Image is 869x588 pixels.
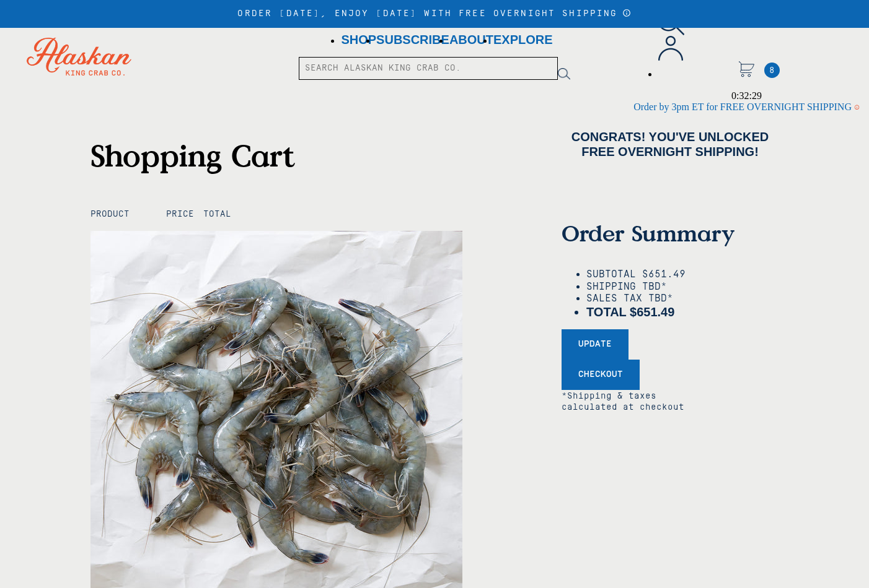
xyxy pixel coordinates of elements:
[376,33,449,46] a: Subscribe
[633,102,852,112] span: Order by 3pm ET for FREE OVERNIGHT SHIPPING
[586,281,636,292] span: Shipping
[90,209,148,220] h4: Product
[558,68,570,80] img: search
[562,391,684,413] span: *Shipping & taxes calculated at checkout
[341,32,376,47] a: Shop
[562,220,779,246] h3: Order Summary
[764,63,780,78] span: 8
[658,36,683,61] img: account
[449,33,493,46] a: About
[562,329,629,360] button: Update
[854,102,860,112] span: Shipping Notice Icon
[299,57,557,80] input: Search Alaskan King Crab Co.
[237,9,631,19] div: ORDER [DATE], ENJOY [DATE] WITH FREE OVERNIGHT SHIPPING
[90,137,543,173] h1: Shopping Cart
[9,20,149,93] img: Alaskan King Crab Co. logo
[731,90,762,101] span: 0:32:29
[578,339,612,350] span: Update
[586,269,636,280] span: Subtotal
[562,360,640,390] button: Checkout
[622,9,632,17] a: Announcement Bar Modal
[493,33,553,46] a: Explore
[562,129,779,159] h4: Congrats! You've unlocked FREE OVERNIGHT SHIPPING!
[630,305,674,319] span: $651.49
[738,66,754,80] a: Cart
[586,305,626,319] span: Total
[586,293,642,304] span: Sales Tax
[642,269,686,280] span: $651.49
[578,370,623,380] span: Checkout
[203,209,223,220] h4: Total
[166,209,185,220] h4: Price
[764,63,780,78] a: Cart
